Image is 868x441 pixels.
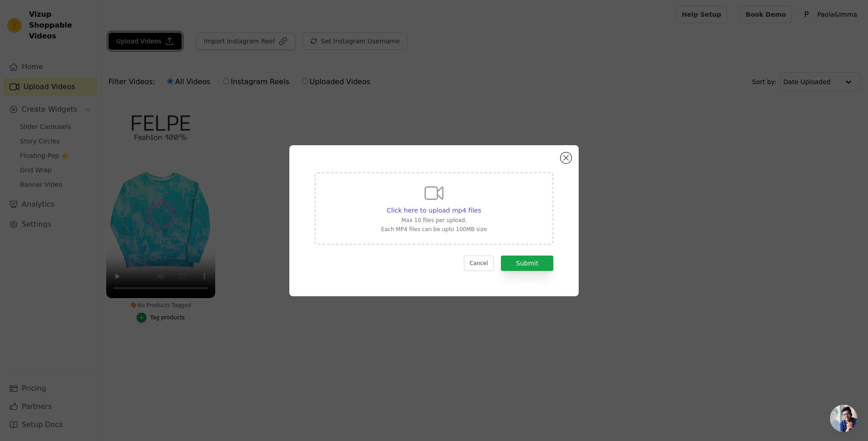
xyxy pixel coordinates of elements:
p: Each MP4 files can be upto 100MB size [381,226,487,233]
button: Close modal [561,152,571,163]
span: Click here to upload mp4 files [387,207,481,214]
button: Cancel [464,256,494,271]
p: Max 10 files per upload. [381,217,487,224]
div: Aprire la chat [830,405,857,432]
button: Submit [501,256,553,271]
